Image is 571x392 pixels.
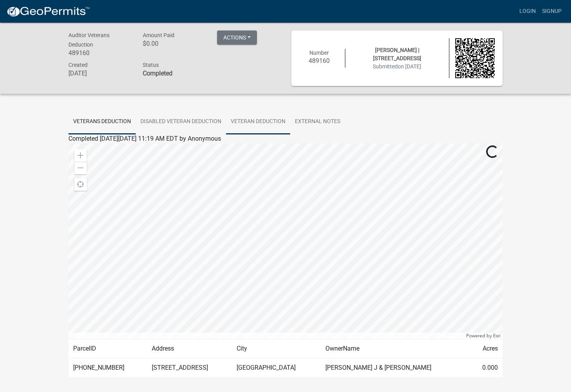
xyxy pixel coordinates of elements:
td: City [232,339,321,358]
td: 0.000 [470,358,503,377]
a: Veterans Deduction [68,109,136,134]
a: Disabled Veteran Deduction [136,109,226,134]
h6: 489160 [299,57,339,64]
a: External Notes [290,109,345,134]
td: [STREET_ADDRESS] [147,358,232,377]
strong: Completed [143,70,172,77]
a: Signup [539,4,565,19]
h6: 489160 [68,49,131,57]
td: OwnerName [321,339,470,358]
a: Esri [493,333,501,338]
span: Number [309,50,329,56]
span: Created [68,62,88,68]
td: [PERSON_NAME] J & [PERSON_NAME] [321,358,470,377]
div: Powered by [464,333,503,339]
span: Auditor Veterans Deduction [68,32,110,48]
td: ParcelID [68,339,147,358]
span: Submitted on [DATE] [373,63,421,70]
div: Find my location [74,178,87,191]
span: Status [143,62,159,68]
a: Veteran Deduction [226,109,290,134]
td: [GEOGRAPHIC_DATA] [232,358,321,377]
a: Login [516,4,539,19]
h6: $0.00 [143,40,205,47]
h6: [DATE] [68,70,131,77]
span: Completed [DATE][DATE] 11:19 AM EDT by Anonymous [68,135,221,142]
div: Zoom out [74,162,87,174]
span: [PERSON_NAME] | [STREET_ADDRESS] [373,47,421,61]
span: Amount Paid [143,32,174,38]
img: QR code [455,38,495,78]
button: Actions [217,30,257,45]
td: Acres [470,339,503,358]
td: Address [147,339,232,358]
td: [PHONE_NUMBER] [68,358,147,377]
div: Zoom in [74,149,87,162]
